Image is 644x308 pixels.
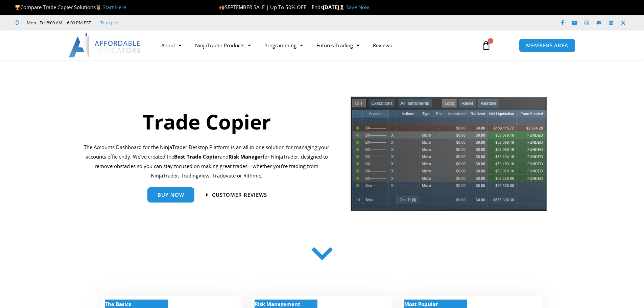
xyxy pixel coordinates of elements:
[219,4,323,10] span: SEPTEMBER SALE | Up To 50% OFF | Ends
[154,38,188,53] a: About
[488,38,493,44] span: 0
[25,19,91,27] span: Mon - Fri: 8:00 AM – 6:00 PM EST
[339,5,344,10] img: ⌛
[323,4,346,10] strong: [DATE]
[404,301,438,307] strong: Most Popular
[15,4,126,10] span: Compare Trade Copier Solutions
[15,5,20,10] img: 🏆
[219,5,224,10] img: 🍂
[346,4,369,10] a: Save Now
[310,38,366,53] a: Futures Trading
[206,192,267,197] a: Customer Reviews
[350,96,547,216] img: tradecopier | Affordable Indicators – NinjaTrader
[255,301,300,307] strong: Risk Management
[258,38,310,53] a: Programming
[100,19,120,27] a: Trustpilot
[96,5,101,10] img: 🥇
[229,153,263,160] strong: Risk Manager
[158,192,184,197] span: Buy Now
[147,187,194,203] a: Buy Now
[84,108,330,136] h1: Trade Copier
[105,301,131,307] strong: The Basics
[154,38,474,53] nav: Menu
[519,39,575,52] a: MEMBERS AREA
[212,192,267,197] span: Customer Reviews
[84,143,330,180] p: The Accounts Dashboard for the NinjaTrader Desktop Platform is an all in one solution for managin...
[69,33,141,57] img: LogoAI | Affordable Indicators – NinjaTrader
[188,38,258,53] a: NinjaTrader Products
[174,153,220,160] b: Best Trade Copier
[103,4,126,10] a: Start Here
[526,43,568,48] span: MEMBERS AREA
[366,38,399,53] a: Reviews
[471,35,501,55] a: 0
